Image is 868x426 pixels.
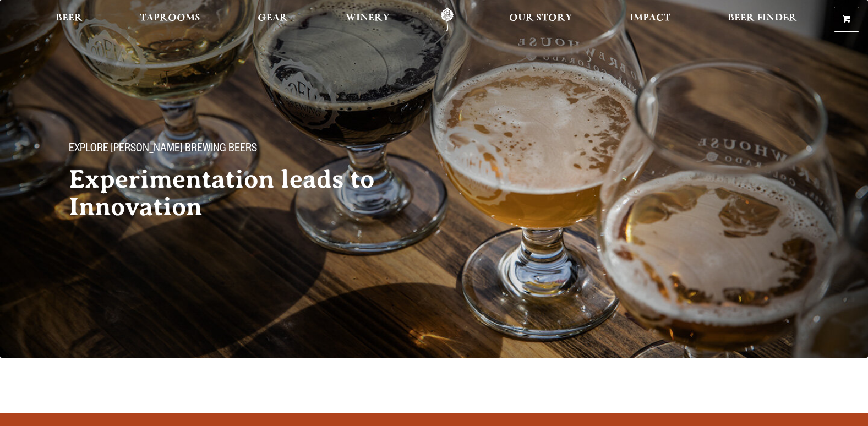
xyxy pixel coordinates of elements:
span: Gear [258,14,288,23]
a: Odell Home [427,7,468,32]
span: Taprooms [140,14,200,23]
a: Winery [339,7,397,32]
a: Taprooms [133,7,208,32]
h2: Experimentation leads to Innovation [69,166,412,221]
span: Winery [346,14,390,23]
span: Beer [56,14,83,23]
a: Beer [48,7,90,32]
a: Beer Finder [720,7,804,32]
a: Gear [250,7,295,32]
span: Explore [PERSON_NAME] Brewing Beers [69,143,257,157]
span: Impact [630,14,670,23]
span: Our Story [509,14,572,23]
a: Impact [623,7,678,32]
span: Beer Finder [728,14,797,23]
a: Our Story [502,7,580,32]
